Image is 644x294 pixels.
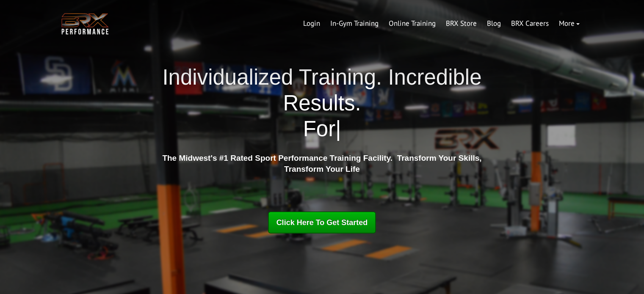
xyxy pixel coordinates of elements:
[384,14,441,34] a: Online Training
[159,64,485,142] h1: Individualized Training. Incredible Results.
[276,218,368,227] span: Click Here To Get Started
[268,212,376,234] a: Click Here To Get Started
[441,14,482,34] a: BRX Store
[554,14,585,34] a: More
[482,14,506,34] a: Blog
[303,117,336,141] span: For
[335,117,341,141] span: |
[506,14,554,34] a: BRX Careers
[298,14,585,34] div: Navigation Menu
[162,154,481,174] strong: The Midwest's #1 Rated Sport Performance Training Facility. Transform Your Skills, Transform Your...
[298,14,325,34] a: Login
[60,11,111,37] img: BRX Transparent Logo-2
[325,14,384,34] a: In-Gym Training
